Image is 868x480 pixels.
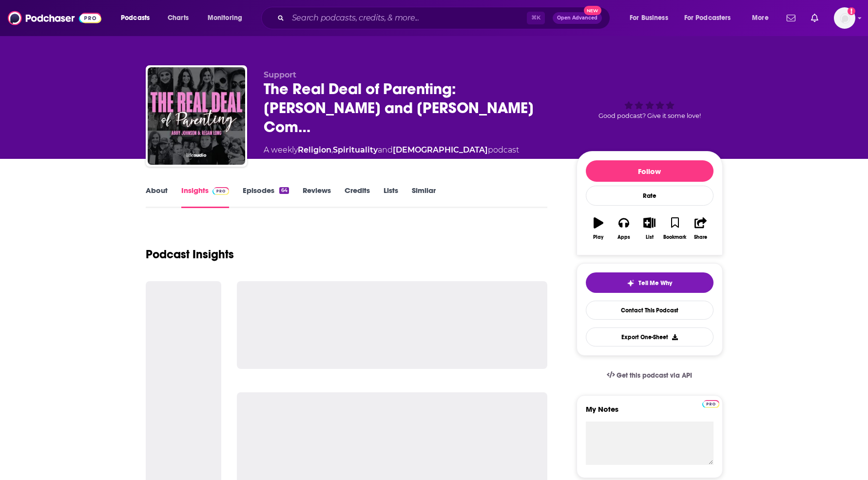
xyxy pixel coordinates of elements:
[586,186,714,206] div: Rate
[264,144,519,156] div: A weekly podcast
[148,67,245,165] img: The Real Deal of Parenting: Regan Long and Abby Johnson Completely Unfiltered
[527,12,545,24] span: ⌘ K
[345,186,370,208] a: Credits
[702,399,719,408] a: Pro website
[212,187,230,195] img: Podchaser Pro
[243,186,289,208] a: Episodes64
[298,145,331,154] a: Religion
[331,145,333,154] span: ,
[586,301,714,320] a: Contact This Podcast
[807,10,822,26] a: Show notifications dropdown
[678,10,745,26] button: open menu
[694,234,707,240] div: Share
[745,10,781,26] button: open menu
[598,112,701,119] span: Good podcast? Give it some love!
[378,145,393,154] span: and
[121,11,150,25] span: Podcasts
[393,145,488,154] a: [DEMOGRAPHIC_DATA]
[201,10,255,26] button: open menu
[114,10,162,26] button: open menu
[752,11,769,25] span: More
[577,70,723,138] div: Good podcast? Give it some love!
[553,12,602,24] button: Open AdvancedNew
[834,7,855,29] button: Show profile menu
[586,272,714,293] button: tell me why sparkleTell Me Why
[586,404,714,422] label: My Notes
[599,364,700,387] a: Get this podcast via API
[684,11,731,25] span: For Podcasters
[617,371,692,380] span: Get this podcast via API
[584,6,601,15] span: New
[688,211,713,246] button: Share
[593,234,603,240] div: Play
[8,9,101,27] img: Podchaser - Follow, Share and Rate Podcasts
[834,7,855,29] img: User Profile
[161,10,194,26] a: Charts
[586,160,714,182] button: Follow
[663,234,686,240] div: Bookmark
[168,11,189,25] span: Charts
[557,16,598,20] span: Open Advanced
[611,211,637,246] button: Apps
[303,186,331,208] a: Reviews
[617,234,630,240] div: Apps
[638,279,672,287] span: Tell Me Why
[270,7,619,29] div: Search podcasts, credits, & more...
[264,70,296,79] span: Support
[181,186,230,208] a: InsightsPodchaser Pro
[783,10,799,26] a: Show notifications dropdown
[848,7,855,15] svg: Add a profile image
[412,186,436,208] a: Similar
[646,234,654,240] div: List
[146,247,234,262] h1: Podcast Insights
[146,186,168,208] a: About
[662,211,688,246] button: Bookmark
[627,279,635,287] img: tell me why sparkle
[702,400,719,408] img: Podchaser Pro
[208,11,242,25] span: Monitoring
[630,11,668,25] span: For Business
[279,187,289,194] div: 64
[384,186,398,208] a: Lists
[333,145,378,154] a: Spirituality
[637,211,662,246] button: List
[623,10,680,26] button: open menu
[288,10,527,26] input: Search podcasts, credits, & more...
[834,7,855,29] span: Logged in as kberger
[586,211,611,246] button: Play
[586,327,714,346] button: Export One-Sheet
